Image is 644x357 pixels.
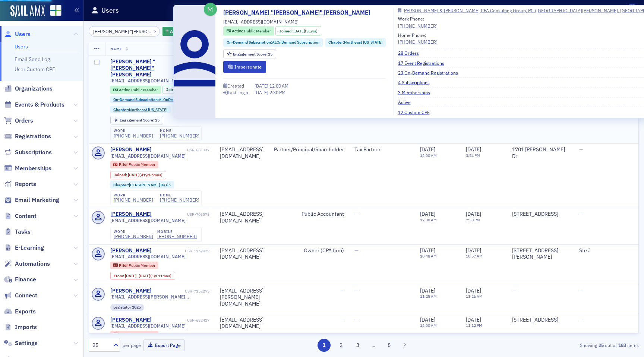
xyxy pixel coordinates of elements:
[274,211,344,218] div: Public Accountant
[129,332,155,337] span: Public Member
[110,317,152,323] div: [PERSON_NAME]
[274,247,344,254] div: Owner (CPA firm)
[15,196,59,204] span: Email Marketing
[220,211,263,224] div: [EMAIL_ADDRESS][DOMAIN_NAME]
[4,196,59,204] a: Email Marketing
[114,234,153,239] a: [PHONE_NUMBER]
[110,323,186,329] span: [EMAIL_ADDRESS][DOMAIN_NAME]
[244,28,271,34] span: Public Member
[340,316,344,323] span: —
[15,85,53,93] span: Organizations
[152,28,159,34] button: ×
[110,211,152,218] a: [PERSON_NAME]
[383,339,396,352] button: 8
[110,116,163,124] div: Engagement Score: 25
[334,339,347,352] button: 2
[110,146,152,153] div: [PERSON_NAME]
[579,316,583,323] span: —
[4,212,37,220] a: Content
[420,247,435,254] span: [DATE]
[223,8,376,17] a: [PERSON_NAME] "[PERSON_NAME]" [PERSON_NAME]
[110,218,186,223] span: [EMAIL_ADDRESS][DOMAIN_NAME]
[220,288,263,307] div: [EMAIL_ADDRESS][PERSON_NAME][DOMAIN_NAME]
[354,316,359,323] span: —
[398,50,424,56] a: 28 Orders
[354,287,359,294] span: —
[420,253,437,259] time: 10:48 AM
[227,84,244,88] div: Created
[120,118,160,122] div: 25
[15,339,38,347] span: Settings
[15,228,31,236] span: Tasks
[466,146,481,153] span: [DATE]
[113,162,155,167] a: Prior Public Member
[293,28,318,34] div: (31yrs)
[340,287,344,294] span: —
[119,332,129,337] span: Prior
[113,107,129,112] span: Chapter :
[110,254,186,259] span: [EMAIL_ADDRESS][DOMAIN_NAME]
[223,49,276,59] div: Engagement Score: 25
[579,146,583,153] span: —
[113,87,158,92] a: Active Public Member
[113,97,159,102] span: On-Demand Subscription :
[275,26,321,36] div: Joined: 1994-09-12 00:00:00
[166,87,180,92] span: Joined :
[10,5,45,17] img: SailAMX
[110,304,145,311] div: Legislator 2025
[398,69,464,76] a: 23 On-Demand Registrations
[227,40,272,45] span: On-Demand Subscription :
[15,117,33,125] span: Orders
[110,96,210,103] div: On-Demand Subscription:
[110,288,152,294] a: [PERSON_NAME]
[110,86,161,94] div: Active: Active: Public Member
[131,87,158,92] span: Public Member
[110,153,186,159] span: [EMAIL_ADDRESS][DOMAIN_NAME]
[15,164,51,173] span: Memberships
[114,230,153,234] div: work
[4,260,50,268] a: Automations
[328,40,382,45] a: Chapter:Northeast [US_STATE]
[128,173,162,177] div: (41yrs 5mos)
[512,146,569,159] div: 1701 [PERSON_NAME] Dr
[114,197,153,203] div: [PHONE_NUMBER]
[228,91,248,95] div: Last Login
[4,101,64,109] a: Events & Products
[113,182,129,187] span: Chapter :
[512,247,569,260] div: [STREET_ADDRESS][PERSON_NAME]
[223,26,274,36] div: Active: Active: Public Member
[220,146,263,159] div: [EMAIL_ADDRESS][DOMAIN_NAME]
[15,244,44,252] span: E-Learning
[220,317,263,330] div: [EMAIL_ADDRESS][DOMAIN_NAME]
[4,30,31,38] a: Users
[420,146,435,153] span: [DATE]
[4,291,37,300] a: Connect
[101,6,119,15] h1: Users
[157,234,197,239] div: [PHONE_NUMBER]
[4,275,36,284] a: Finance
[89,26,160,37] input: Search…
[160,133,199,139] a: [PHONE_NUMBER]
[398,15,438,29] div: Work Phone:
[512,287,516,294] span: —
[110,59,186,78] div: [PERSON_NAME] "[PERSON_NAME]" [PERSON_NAME]
[114,274,125,278] span: From :
[15,260,50,268] span: Automations
[579,247,636,254] div: Ste J
[4,132,51,140] a: Registrations
[274,146,344,153] div: Partner/Principal/Shareholder
[128,172,139,177] span: [DATE]
[15,132,51,140] span: Registrations
[170,28,190,35] span: Add Filter
[110,272,175,280] div: From: 2022-08-12 00:00:00
[398,108,435,115] a: 12 Custom CPE
[420,217,437,222] time: 12:00 AM
[398,38,438,45] a: [PHONE_NUMBER]
[15,275,36,284] span: Finance
[220,247,263,260] div: [EMAIL_ADDRESS][DOMAIN_NAME]
[466,323,482,328] time: 11:12 PM
[318,339,331,352] button: 1
[461,342,639,348] div: Showing out of items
